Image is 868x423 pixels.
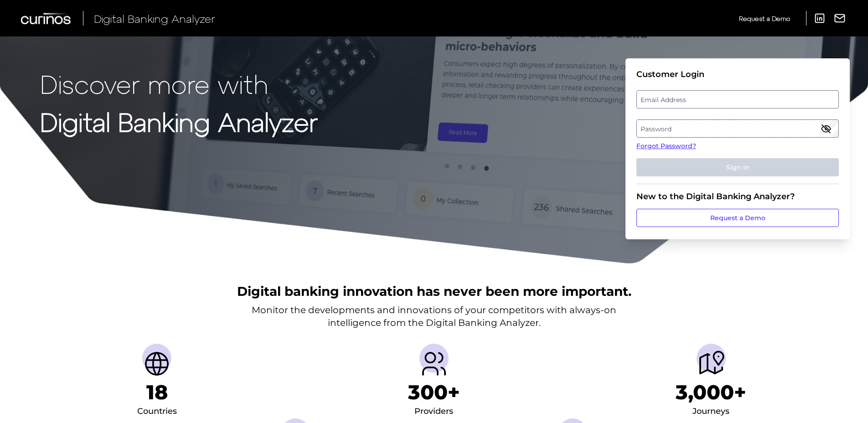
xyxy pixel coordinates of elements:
[40,106,318,137] strong: Digital Banking Analyzer
[637,91,838,108] label: Email Address
[414,404,453,419] div: Providers
[142,349,171,378] img: Countries
[237,283,631,300] h2: Digital banking innovation has never been more important.
[137,404,177,419] div: Countries
[636,141,839,151] a: Forgot Password?
[419,349,449,378] img: Providers
[697,349,726,378] img: Journeys
[739,15,790,22] span: Request a Demo
[692,404,729,419] div: Journeys
[739,11,790,26] a: Request a Demo
[636,191,839,201] div: New to the Digital Banking Analyzer?
[636,209,839,227] a: Request a Demo
[40,69,318,98] p: Discover more with
[636,158,839,176] button: Sign In
[637,120,838,137] label: Password
[252,304,616,329] p: Monitor the developments and innovations of your competitors with always-on intelligence from the...
[636,69,839,79] div: Customer Login
[94,12,215,25] span: Digital Banking Analyzer
[21,13,72,24] img: Curinos
[408,380,460,404] h1: 300+
[146,380,168,404] h1: 18
[676,380,746,404] h1: 3,000+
